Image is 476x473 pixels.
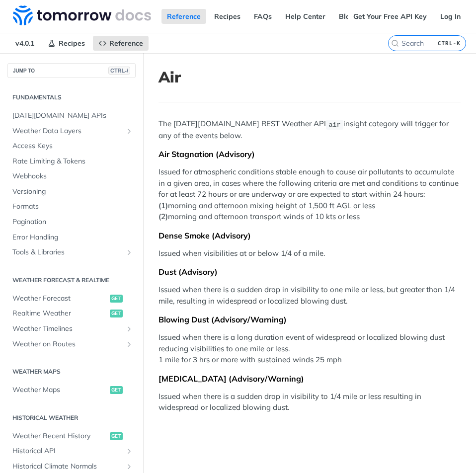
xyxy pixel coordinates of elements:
[7,367,136,376] h2: Weather Maps
[125,325,133,333] button: Show subpages for Weather Timelines
[7,93,136,102] h2: Fundamentals
[125,127,133,135] button: Show subpages for Weather Data Layers
[435,38,463,48] kbd: CTRL-K
[159,391,461,413] p: Issued when there is a sudden drop in visibility to 1/4 mile or less resulting in widespread or l...
[12,171,133,181] span: Webhooks
[7,169,136,184] a: Webhooks
[12,462,123,472] span: Historical Climate Normals
[159,248,461,259] p: Issued when visibilities at or below 1/4 of a mile.
[12,294,107,304] span: Weather Forecast
[7,139,136,154] a: Access Keys
[328,121,340,128] span: air
[7,124,136,139] a: Weather Data LayersShow subpages for Weather Data Layers
[12,111,133,121] span: [DATE][DOMAIN_NAME] APIs
[110,295,123,303] span: get
[159,212,168,221] strong: (2)
[13,5,151,25] img: Tomorrow.io Weather API Docs
[59,39,85,48] span: Recipes
[159,267,461,277] div: Dust (Advisory)
[7,337,136,352] a: Weather on RoutesShow subpages for Weather on Routes
[12,157,133,166] span: Rate Limiting & Tokens
[333,9,360,24] a: Blog
[109,39,143,48] span: Reference
[159,118,461,141] p: The [DATE][DOMAIN_NAME] REST Weather API insight category will trigger for any of the events below.
[159,68,461,86] h1: Air
[391,39,399,47] svg: Search
[12,187,133,197] span: Versioning
[42,36,90,51] a: Recipes
[209,9,246,24] a: Recipes
[159,201,168,210] strong: (1)
[110,432,123,440] span: get
[125,463,133,471] button: Show subpages for Historical Climate Normals
[7,306,136,321] a: Realtime Weatherget
[12,126,123,136] span: Weather Data Layers
[159,149,461,159] div: Air Stagnation (Advisory)
[159,284,461,307] p: Issued when there is a sudden drop in visibility to one mile or less, but greater than 1/4 mile, ...
[280,9,331,24] a: Help Center
[7,429,136,444] a: Weather Recent Historyget
[12,431,107,441] span: Weather Recent History
[7,383,136,397] a: Weather Mapsget
[12,309,107,318] span: Realtime Weather
[12,339,123,349] span: Weather on Routes
[7,291,136,306] a: Weather Forecastget
[12,446,123,456] span: Historical API
[12,385,107,395] span: Weather Maps
[7,199,136,214] a: Formats
[12,202,133,212] span: Formats
[12,247,123,257] span: Tools & Libraries
[7,230,136,245] a: Error Handling
[108,67,130,75] span: CTRL-/
[12,324,123,334] span: Weather Timelines
[7,63,136,78] button: JUMP TOCTRL-/
[348,9,432,24] a: Get Your Free API Key
[7,215,136,230] a: Pagination
[12,141,133,151] span: Access Keys
[7,184,136,199] a: Versioning
[110,386,123,394] span: get
[12,233,133,242] span: Error Handling
[125,447,133,455] button: Show subpages for Historical API
[10,36,40,51] span: v4.0.1
[7,444,136,459] a: Historical APIShow subpages for Historical API
[435,9,466,24] a: Log In
[159,332,461,366] p: Issued when there is a long duration event of widespread or localized blowing dust reducing visib...
[110,310,123,317] span: get
[12,217,133,227] span: Pagination
[248,9,277,24] a: FAQs
[7,276,136,285] h2: Weather Forecast & realtime
[7,108,136,123] a: [DATE][DOMAIN_NAME] APIs
[7,413,136,422] h2: Historical Weather
[125,340,133,348] button: Show subpages for Weather on Routes
[7,154,136,169] a: Rate Limiting & Tokens
[93,36,149,51] a: Reference
[159,166,461,223] p: Issued for atmospheric conditions stable enough to cause air pollutants to accumulate in a given ...
[125,248,133,256] button: Show subpages for Tools & Libraries
[159,231,461,240] div: Dense Smoke (Advisory)
[159,374,461,384] div: [MEDICAL_DATA] (Advisory/Warning)
[7,321,136,336] a: Weather TimelinesShow subpages for Weather Timelines
[7,245,136,260] a: Tools & LibrariesShow subpages for Tools & Libraries
[161,9,206,24] a: Reference
[159,315,461,324] div: Blowing Dust (Advisory/Warning)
